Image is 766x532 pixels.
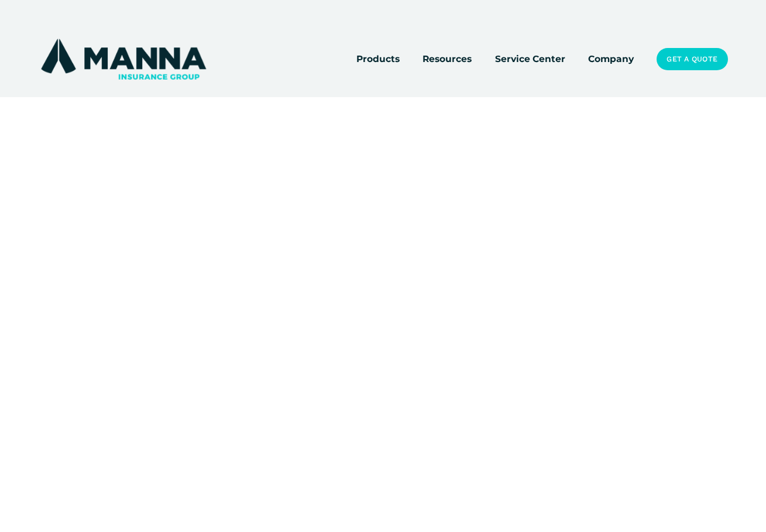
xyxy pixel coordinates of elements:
a: folder dropdown [422,51,472,67]
a: Get a Quote [657,48,728,70]
a: Company [588,51,634,67]
img: Manna Insurance Group [38,36,208,82]
a: Service Center [495,51,565,67]
span: Products [356,52,400,67]
a: folder dropdown [356,51,400,67]
span: Resources [422,52,472,67]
